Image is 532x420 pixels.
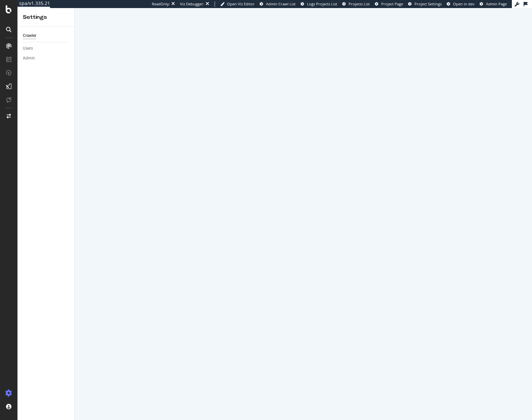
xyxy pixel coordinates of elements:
span: Logs Projects List [307,1,337,6]
a: Projects List [342,1,370,7]
a: Project Settings [408,1,442,7]
div: Settings [23,13,69,21]
span: Projects List [349,1,370,6]
span: Project Settings [414,1,442,6]
span: Open in dev [453,1,475,6]
div: Admin [23,55,35,62]
span: Admin Page [486,1,507,6]
a: Open in dev [447,1,475,7]
a: Users [23,45,70,52]
span: Admin Crawl List [266,1,296,6]
a: Logs Projects List [301,1,337,7]
a: Open Viz Editor [220,1,255,7]
span: Project Page [381,1,403,6]
a: Admin Crawl List [260,1,296,7]
div: Viz Debugger: [180,1,204,7]
a: Crawler [23,32,70,39]
a: Admin [23,55,70,62]
div: Crawler [23,32,36,39]
a: Project Page [375,1,403,7]
a: Admin Page [480,1,507,7]
div: Users [23,45,33,52]
span: Open Viz Editor [227,1,255,6]
div: ReadOnly: [152,1,170,7]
